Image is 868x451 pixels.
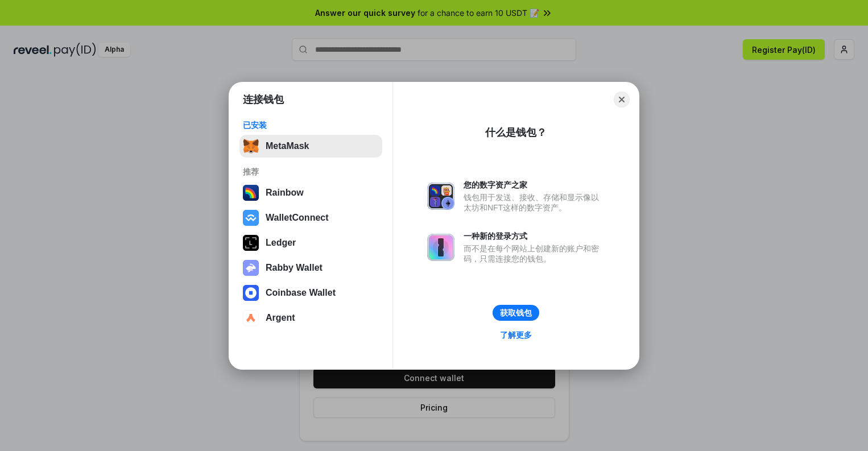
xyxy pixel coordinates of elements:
button: Coinbase Wallet [239,282,382,304]
div: 钱包用于发送、接收、存储和显示像以太坊和NFT这样的数字资产。 [464,192,605,213]
button: Close [614,92,630,107]
div: Ledger [266,238,296,248]
img: svg+xml,%3Csvg%20xmlns%3D%22http%3A%2F%2Fwww.w3.org%2F2000%2Fsvg%22%20fill%3D%22none%22%20viewBox... [243,260,259,276]
button: MetaMask [239,135,382,158]
div: 而不是在每个网站上创建新的账户和密码，只需连接您的钱包。 [464,243,605,264]
button: Argent [239,307,382,329]
button: Rabby Wallet [239,256,382,279]
div: 什么是钱包？ [485,126,547,139]
img: svg+xml,%3Csvg%20width%3D%22120%22%20height%3D%22120%22%20viewBox%3D%220%200%20120%20120%22%20fil... [243,185,259,201]
button: WalletConnect [239,206,382,229]
img: svg+xml,%3Csvg%20xmlns%3D%22http%3A%2F%2Fwww.w3.org%2F2000%2Fsvg%22%20fill%3D%22none%22%20viewBox... [427,183,454,210]
div: 获取钱包 [500,308,532,318]
div: 一种新的登录方式 [464,231,605,241]
button: Ledger [239,231,382,254]
img: svg+xml,%3Csvg%20width%3D%2228%22%20height%3D%2228%22%20viewBox%3D%220%200%2028%2028%22%20fill%3D... [243,210,259,226]
div: 您的数字资产之家 [464,180,605,190]
div: Rainbow [266,188,304,198]
div: WalletConnect [266,213,329,223]
div: 了解更多 [500,330,532,340]
a: 了解更多 [493,328,539,342]
div: Argent [266,313,295,323]
img: svg+xml,%3Csvg%20fill%3D%22none%22%20height%3D%2233%22%20viewBox%3D%220%200%2035%2033%22%20width%... [243,138,259,154]
button: Rainbow [239,181,382,204]
div: Coinbase Wallet [266,288,336,298]
button: 获取钱包 [493,305,539,321]
img: svg+xml,%3Csvg%20width%3D%2228%22%20height%3D%2228%22%20viewBox%3D%220%200%2028%2028%22%20fill%3D... [243,285,259,301]
img: svg+xml,%3Csvg%20xmlns%3D%22http%3A%2F%2Fwww.w3.org%2F2000%2Fsvg%22%20width%3D%2228%22%20height%3... [243,235,259,251]
img: svg+xml,%3Csvg%20xmlns%3D%22http%3A%2F%2Fwww.w3.org%2F2000%2Fsvg%22%20fill%3D%22none%22%20viewBox... [427,234,454,261]
div: MetaMask [266,141,309,151]
div: 推荐 [243,167,379,177]
div: 已安装 [243,120,379,130]
h1: 连接钱包 [243,93,284,106]
div: Rabby Wallet [266,263,323,273]
img: svg+xml,%3Csvg%20width%3D%2228%22%20height%3D%2228%22%20viewBox%3D%220%200%2028%2028%22%20fill%3D... [243,310,259,326]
